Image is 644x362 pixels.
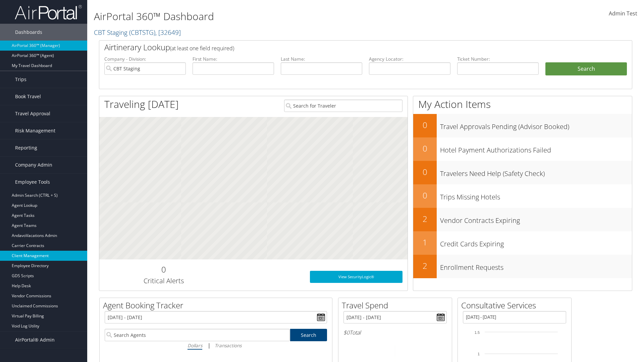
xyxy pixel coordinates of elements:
[413,260,437,271] h2: 2
[103,300,332,311] h2: Agent Booking Tracker
[104,264,223,275] h2: 0
[105,329,290,341] input: Search Agents
[15,88,41,105] span: Book Travel
[170,45,234,52] span: (at least one field required)
[440,142,632,155] h3: Hotel Payment Authorizations Failed
[281,56,362,62] label: Last Name:
[413,255,632,278] a: 2Enrollment Requests
[413,143,437,154] h2: 0
[104,42,583,53] h2: Airtinerary Lookup
[413,166,437,178] h2: 0
[15,71,26,88] span: Trips
[187,342,202,349] i: Dollars
[15,139,37,156] span: Reporting
[15,24,42,41] span: Dashboards
[310,271,402,283] a: View SecurityLogic®
[104,56,186,62] label: Company - Division:
[155,28,181,37] span: , [ 32649 ]
[440,236,632,249] h3: Credit Cards Expiring
[440,189,632,202] h3: Trips Missing Hotels
[215,342,241,349] i: Transactions
[413,137,632,161] a: 0Hotel Payment Authorizations Failed
[440,259,632,272] h3: Enrollment Requests
[94,9,456,23] h1: AirPortal 360™ Dashboard
[440,119,632,131] h3: Travel Approvals Pending (Advisor Booked)
[413,114,632,137] a: 0Travel Approvals Pending (Advisor Booked)
[413,237,437,248] h2: 1
[413,213,437,225] h2: 2
[15,331,55,348] span: AirPortal® Admin
[290,329,327,341] a: Search
[413,190,437,201] h2: 0
[15,4,82,20] img: airportal-logo.png
[475,330,480,335] tspan: 1.5
[413,119,437,131] h2: 0
[15,122,55,139] span: Risk Management
[104,97,179,111] h1: Traveling [DATE]
[413,97,632,111] h1: My Action Items
[440,166,632,178] h3: Travelers Need Help (Safety Check)
[440,213,632,225] h3: Vendor Contracts Expiring
[413,231,632,255] a: 1Credit Cards Expiring
[342,300,452,311] h2: Travel Spend
[457,56,539,62] label: Ticket Number:
[94,28,181,37] a: CBT Staging
[193,56,274,62] label: First Name:
[104,276,223,286] h3: Critical Alerts
[478,352,480,356] tspan: 1
[129,28,155,37] span: ( CBTSTG )
[15,105,50,122] span: Travel Approval
[15,157,52,173] span: Company Admin
[545,62,627,76] button: Search
[343,329,447,336] h6: Total
[413,161,632,184] a: 0Travelers Need Help (Safety Check)
[369,56,450,62] label: Agency Locator:
[413,208,632,231] a: 2Vendor Contracts Expiring
[609,10,637,17] span: Admin Test
[15,174,50,190] span: Employee Tools
[413,184,632,208] a: 0Trips Missing Hotels
[609,3,637,24] a: Admin Test
[105,341,327,350] div: |
[343,329,350,336] span: $0
[461,300,571,311] h2: Consultative Services
[284,100,402,112] input: Search for Traveler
